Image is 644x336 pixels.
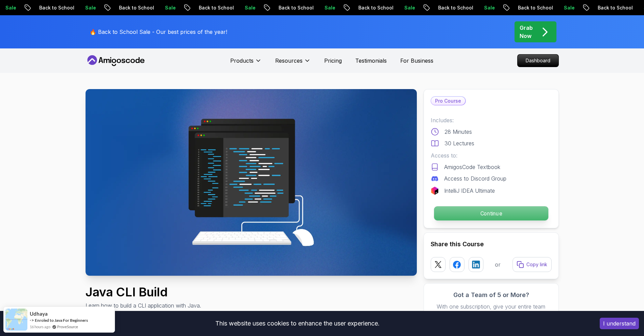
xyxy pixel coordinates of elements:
[520,24,533,40] p: Grab Now
[35,318,88,323] a: Enroled to Java For Beginners
[434,206,548,220] p: Continue
[431,116,552,124] p: Includes:
[433,206,548,221] button: Continue
[230,57,262,70] button: Products
[600,318,639,329] button: Accept cookies
[431,151,552,160] p: Access to:
[30,324,50,330] span: 16 hours ago
[5,309,27,331] img: provesource social proof notification image
[518,55,558,67] p: Dashboard
[311,4,332,11] p: Sale
[230,57,254,65] p: Products
[30,317,34,323] span: ->
[344,4,390,11] p: Back to School
[390,4,412,11] p: Sale
[231,4,253,11] p: Sale
[355,57,387,65] a: Testimonials
[151,4,173,11] p: Sale
[25,4,71,11] p: Back to School
[5,316,590,331] div: This website uses cookies to enhance the user experience.
[90,28,227,36] p: 🔥 Back to School Sale - Our best prices of the year!
[86,89,417,276] img: java-cli-build_thumbnail
[445,128,472,136] p: 28 Minutes
[86,285,201,299] h1: Java CLI Build
[526,261,547,268] p: Copy link
[57,324,78,330] a: ProveSource
[424,4,470,11] p: Back to School
[584,4,630,11] p: Back to School
[444,163,500,171] p: AmigosCode Textbook
[400,57,433,65] a: For Business
[445,139,474,147] p: 30 Lectures
[71,4,93,11] p: Sale
[550,4,572,11] p: Sale
[324,57,342,65] a: Pricing
[275,57,311,70] button: Resources
[470,4,492,11] p: Sale
[431,239,552,249] h2: Share this Course
[431,290,552,300] h3: Got a Team of 5 or More?
[431,302,552,319] p: With one subscription, give your entire team access to all courses and features.
[495,260,501,269] p: or
[517,54,559,67] a: Dashboard
[275,57,303,65] p: Resources
[265,4,311,11] p: Back to School
[30,311,48,317] span: Udhaya
[512,257,552,272] button: Copy link
[444,187,495,195] p: IntelliJ IDEA Ultimate
[431,97,465,105] p: Pro Course
[185,4,231,11] p: Back to School
[444,174,506,183] p: Access to Discord Group
[431,187,439,195] img: jetbrains logo
[504,4,550,11] p: Back to School
[86,301,201,310] p: Learn how to build a CLI application with Java.
[105,4,151,11] p: Back to School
